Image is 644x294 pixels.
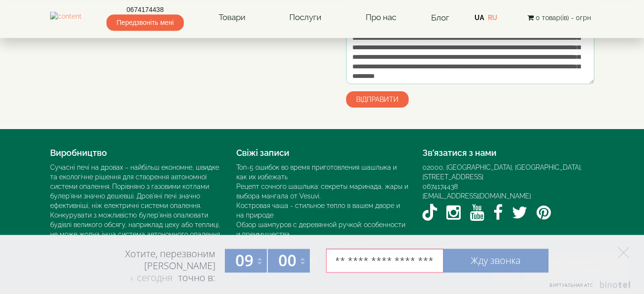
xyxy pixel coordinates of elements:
a: Рецепт сочного шашлыка: секреты маринада, жары и выбора мангала от Vesuvi. [236,183,408,200]
a: YouTube VESUVI [470,201,484,225]
a: Pinterest VESUVI [537,201,551,225]
span: Виртуальная АТС [549,282,593,288]
a: Костровая чаша - стильное тепло в вашем дворе и на природе [236,202,400,219]
span: 09 [235,250,253,271]
div: 02000, [GEOGRAPHIC_DATA], [GEOGRAPHIC_DATA]. [STREET_ADDRESS] [422,163,594,182]
h4: Виробництво [50,148,222,158]
a: RU [488,14,497,22]
span: 00 [278,250,296,271]
a: Топ-5 ошибок во время приготовления шашлыка и как их избежать [236,163,397,181]
a: Жду звонка [443,249,549,272]
a: Обзор шампуров с деревянной ручкой: особенности и преимущества [236,221,405,238]
h4: Свіжі записи [236,148,408,158]
a: Instagram VESUVI [446,201,461,225]
a: Twitter / X VESUVI [512,201,528,225]
span: сегодня [137,271,173,284]
button: Відправити [346,91,409,108]
div: Сучасні печі на дровах – найбільш економне, швидке та екологічне рішення для створення автономної... [50,163,222,239]
img: content [50,11,82,23]
a: TikTok VESUVI [422,201,437,225]
div: Хотите, перезвоним [PERSON_NAME] точно в: [88,248,215,285]
a: Товари [209,7,255,29]
a: Блог [431,13,449,22]
a: [EMAIL_ADDRESS][DOMAIN_NAME] [422,192,531,200]
span: 0 товар(ів) - 0грн [536,14,591,22]
a: Facebook VESUVI [493,201,503,225]
a: UA [475,14,484,22]
a: Послуги [280,7,331,29]
a: Про нас [356,7,406,29]
button: 0 товар(ів) - 0грн [525,12,594,23]
a: 0674174438 [422,183,458,190]
h4: Зв’язатися з нами [422,148,594,158]
a: Виртуальная АТС [544,281,632,294]
span: Передзвоніть мені [106,14,183,31]
a: 0674174438 [106,5,183,14]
